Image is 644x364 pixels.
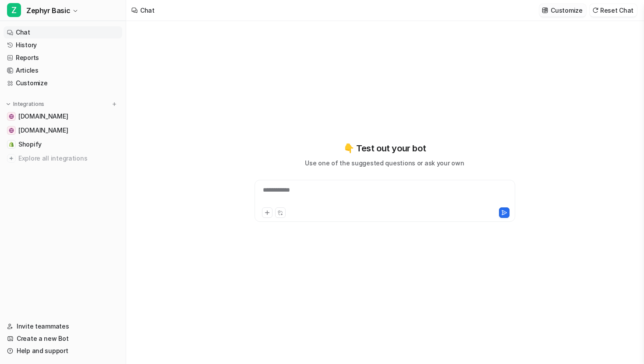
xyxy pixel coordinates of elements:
p: Customize [551,6,582,15]
p: 👇 Test out your bot [343,142,426,155]
img: explore all integrations [7,154,16,163]
button: Reset Chat [590,4,637,17]
img: expand menu [5,101,11,107]
img: reset [592,7,598,14]
img: zephyrsailshades.co.uk [9,114,14,119]
img: menu_add.svg [111,101,117,107]
a: Articles [4,64,122,77]
img: wovenwood.co.uk [9,128,14,133]
a: Reports [4,52,122,64]
span: [DOMAIN_NAME] [18,112,68,121]
a: zephyrsailshades.co.uk[DOMAIN_NAME] [4,110,122,122]
a: Create a new Bot [4,332,122,345]
button: Integrations [4,100,47,108]
span: Explore all integrations [18,151,119,165]
a: Customize [4,77,122,89]
a: History [4,39,122,51]
span: Shopify [18,140,42,149]
button: Customize [539,4,586,17]
span: Z [7,3,21,17]
a: Explore all integrations [4,152,122,164]
p: Use one of the suggested questions or ask your own [305,158,464,168]
img: Shopify [9,142,14,147]
a: Help and support [4,345,122,357]
a: Invite teammates [4,320,122,332]
img: customize [542,7,548,14]
p: Integrations [13,101,44,108]
div: Chat [140,6,155,15]
span: Zephyr Basic [26,4,70,17]
a: ShopifyShopify [4,138,122,150]
a: wovenwood.co.uk[DOMAIN_NAME] [4,124,122,136]
a: Chat [4,26,122,38]
span: [DOMAIN_NAME] [18,126,68,135]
